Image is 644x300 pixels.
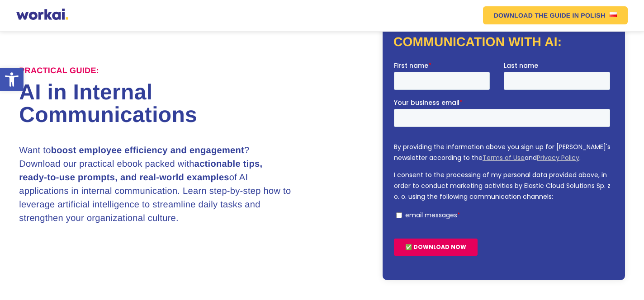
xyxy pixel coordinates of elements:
strong: boost employee efficiency and engagement [51,145,244,155]
a: DOWNLOAD THE GUIDEIN POLISHUS flag [483,6,628,24]
iframe: Form 0 [394,61,614,263]
h1: AI in Internal Communications [19,81,322,127]
label: Practical Guide: [19,66,99,76]
h3: Want to ? Download our practical ebook packed with of AI applications in internal communication. ... [19,144,292,225]
img: US flag [610,12,617,17]
h2: Get the guide and enhance communication with AI: [393,16,614,51]
em: DOWNLOAD THE GUIDE [494,12,571,19]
